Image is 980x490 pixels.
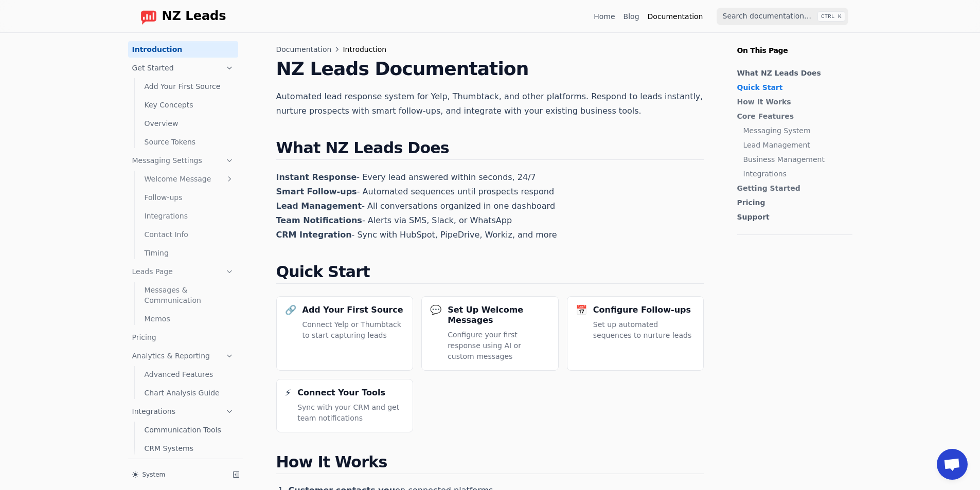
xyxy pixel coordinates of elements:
a: Memos [140,311,238,327]
a: Lead Management [743,140,847,150]
a: Pricing [128,329,238,346]
p: On This Page [729,33,861,56]
h2: Quick Start [276,263,704,284]
a: Messaging Settings [128,152,238,169]
a: ⚡Connect Your ToolsSync with your CRM and get team notifications [276,379,414,432]
strong: CRM Integration [276,230,352,240]
h2: How It Works [276,453,704,474]
a: Messaging System [743,125,847,136]
a: How It Works [737,97,847,107]
a: Messages & Communication [140,282,238,308]
span: Introduction [343,44,386,55]
p: - Every lead answered within seconds, 24/7 - Automated sequences until prospects respond - All co... [276,170,704,242]
a: Quick Start [737,82,847,93]
h3: Configure Follow-ups [593,305,691,315]
a: Open chat [937,449,968,480]
a: What NZ Leads Does [737,68,847,78]
a: Integrations [128,403,238,420]
button: System [128,467,225,482]
a: 💬Set Up Welcome MessagesConfigure your first response using AI or custom messages [421,296,559,371]
h1: NZ Leads Documentation [276,59,704,79]
h2: What NZ Leads Does [276,139,704,160]
strong: Smart Follow-ups [276,187,357,196]
a: Integrations [140,208,238,224]
a: Getting Started [737,183,847,193]
a: Get Started [128,60,238,76]
a: Integrations [743,169,847,179]
strong: Instant Response [276,172,357,182]
a: Blog [623,11,639,22]
strong: Lead Management [276,201,362,211]
div: ⚡ [285,388,292,398]
span: Documentation [276,44,332,55]
p: Configure your first response using AI or custom messages [448,330,550,362]
div: 💬 [430,305,441,315]
a: 📅Configure Follow-upsSet up automated sequences to nurture leads [567,296,704,371]
p: Sync with your CRM and get team notifications [297,402,404,424]
a: Analytics & Reporting [128,348,238,364]
a: Advanced Features [140,366,238,383]
a: Communication Tools [140,422,238,438]
div: 🔗 [285,305,296,315]
a: Support [737,212,847,222]
h3: Set Up Welcome Messages [448,305,550,325]
a: Home [594,11,615,22]
a: Introduction [128,41,238,58]
a: Leads Page [128,263,238,280]
a: 🔗Add Your First SourceConnect Yelp or Thumbtack to start capturing leads [276,296,414,371]
strong: Team Notifications [276,215,362,225]
a: Contact Info [140,226,238,243]
span: NZ Leads [162,9,226,24]
a: CRM Systems [140,440,238,457]
a: Documentation [648,11,703,22]
p: Set up automated sequences to nurture leads [593,319,696,341]
a: Home page [132,8,226,25]
a: Follow-ups [140,189,238,206]
p: Automated lead response system for Yelp, Thumbtack, and other platforms. Respond to leads instant... [276,89,704,118]
a: Timing [140,245,238,261]
a: Business Management [743,154,847,165]
a: Source Tokens [140,134,238,150]
h3: Connect Your Tools [297,388,385,398]
h3: Add Your First Source [302,305,403,315]
a: Chart Analysis Guide [140,385,238,401]
button: Collapse sidebar [229,467,243,482]
a: Key Concepts [140,97,238,113]
a: Add Your First Source [140,78,238,95]
a: Welcome Message [140,171,238,187]
div: 📅 [576,305,587,315]
a: Overview [140,115,238,132]
p: Connect Yelp or Thumbtack to start capturing leads [302,319,405,341]
img: logo [140,8,157,25]
a: Pricing [737,197,847,208]
input: Search documentation… [717,8,848,25]
a: Core Features [737,111,847,121]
